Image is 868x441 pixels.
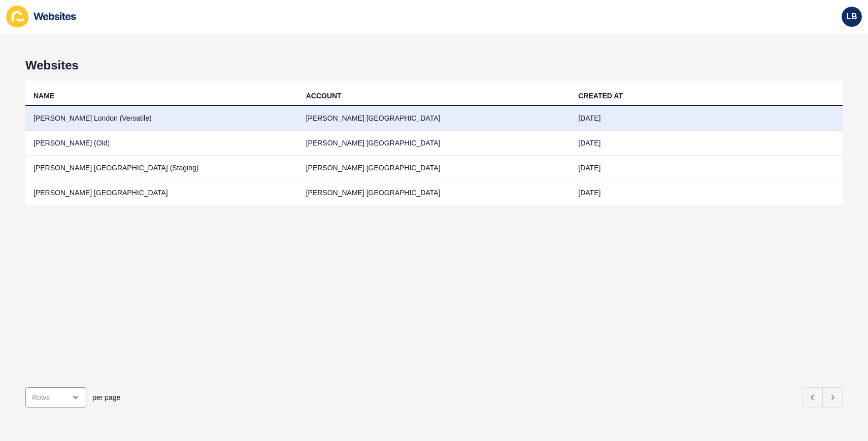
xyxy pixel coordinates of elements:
td: [DATE] [570,106,843,131]
td: [PERSON_NAME] (Old) [25,131,298,156]
span: per page [92,392,120,402]
span: LB [846,12,857,22]
div: CREATED AT [578,91,623,101]
td: [PERSON_NAME] London (Versatile) [25,106,298,131]
td: [DATE] [570,156,843,180]
td: [PERSON_NAME] [GEOGRAPHIC_DATA] [298,156,571,180]
td: [PERSON_NAME] [GEOGRAPHIC_DATA] [298,106,571,131]
td: [PERSON_NAME] [GEOGRAPHIC_DATA] [25,180,298,205]
div: NAME [34,91,54,101]
td: [PERSON_NAME] [GEOGRAPHIC_DATA] (Staging) [25,156,298,180]
td: [DATE] [570,180,843,205]
td: [PERSON_NAME] [GEOGRAPHIC_DATA] [298,131,571,156]
div: ACCOUNT [306,91,342,101]
td: [DATE] [570,131,843,156]
td: [PERSON_NAME] [GEOGRAPHIC_DATA] [298,180,571,205]
div: open menu [25,387,86,408]
h1: Websites [25,58,843,72]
